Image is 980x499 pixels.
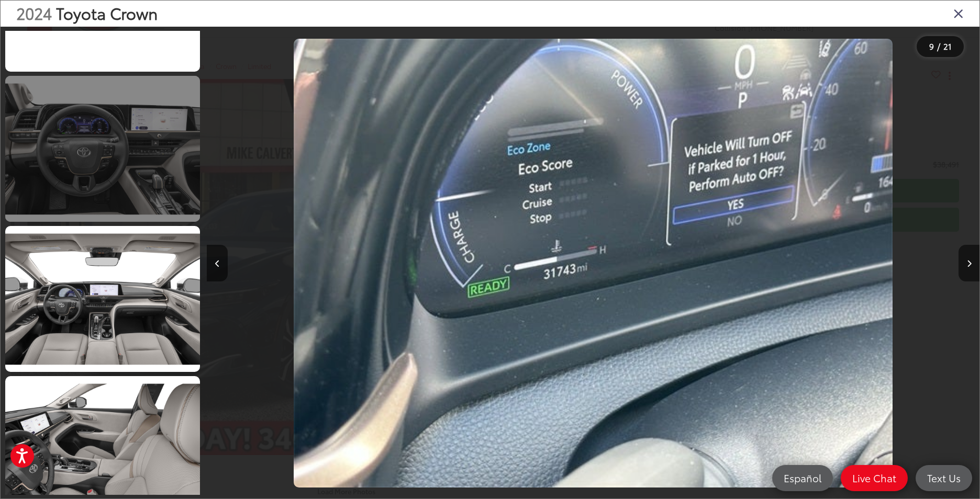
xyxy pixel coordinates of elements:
span: Toyota Crown [56,2,158,24]
span: 21 [943,40,952,52]
button: Next image [959,245,979,281]
span: Text Us [922,471,966,484]
span: / [936,43,941,50]
img: 2024 Toyota Crown Limited [3,224,202,373]
div: 2024 Toyota Crown Limited 8 [207,39,979,488]
span: 9 [929,40,934,52]
button: Previous image [207,245,228,281]
i: Close gallery [953,6,964,20]
span: Español [778,471,827,484]
span: 2024 [16,2,52,24]
a: Live Chat [841,465,908,491]
img: 2024 Toyota Crown Limited [294,39,893,488]
a: Text Us [916,465,972,491]
span: Live Chat [847,471,901,484]
a: Español [772,465,833,491]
